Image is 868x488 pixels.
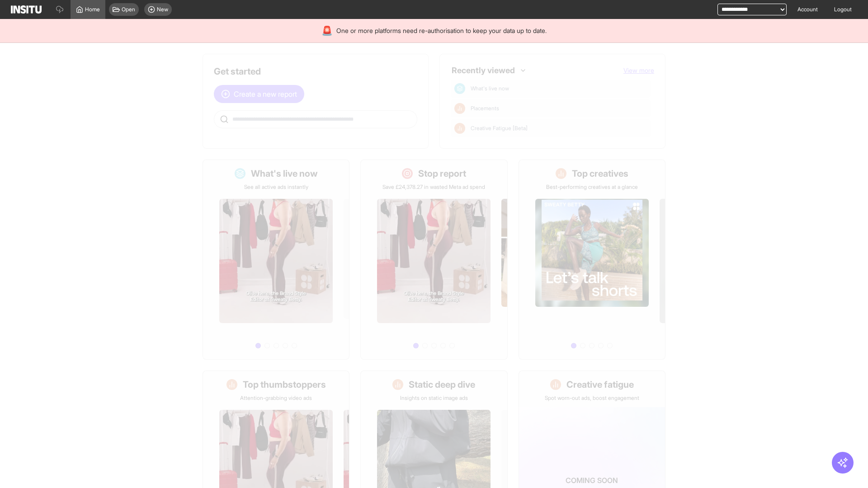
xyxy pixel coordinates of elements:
span: Open [122,6,135,13]
span: Home [85,6,100,13]
div: 🚨 [321,24,333,37]
span: One or more platforms need re-authorisation to keep your data up to date. [336,26,547,35]
span: New [157,6,168,13]
img: Logo [11,5,42,14]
